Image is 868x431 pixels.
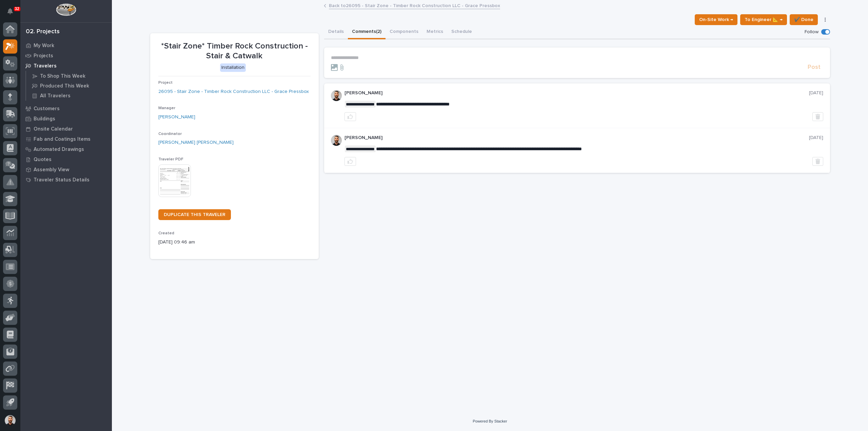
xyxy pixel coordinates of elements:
span: On-Site Work → [699,16,733,24]
p: [DATE] [809,90,823,96]
button: Delete post [812,112,823,121]
button: Components [386,25,422,39]
div: Installation [220,63,246,72]
a: All Travelers [26,91,112,100]
a: 26095 - Stair Zone - Timber Rock Construction LLC - Grace Pressbox [158,88,309,95]
a: Quotes [20,154,112,164]
p: Follow [805,29,818,35]
p: Traveler Status Details [34,177,90,183]
p: Automated Drawings [34,146,84,153]
span: To Engineer 📐 → [745,16,783,24]
div: 02. Projects [26,28,60,36]
p: Travelers [34,63,57,69]
p: Customers [34,106,60,112]
button: To Engineer 📐 → [740,14,787,25]
button: Metrics [422,25,447,39]
span: DUPLICATE THIS TRAVELER [164,212,225,217]
span: Manager [158,106,175,110]
a: [PERSON_NAME] [PERSON_NAME] [158,139,234,146]
p: [PERSON_NAME] [344,90,809,96]
button: On-Site Work → [695,14,737,25]
a: Travelers [20,61,112,71]
a: Automated Drawings [20,144,112,154]
button: users-avatar [3,413,17,428]
img: AGNmyxaji213nCK4JzPdPN3H3CMBhXDSA2tJ_sy3UIa5=s96-c [331,135,342,146]
a: To Shop This Week [26,71,112,81]
div: Notifications32 [8,8,17,19]
p: My Work [34,43,54,49]
a: [PERSON_NAME] [158,114,195,121]
p: 32 [15,6,19,11]
button: Comments (2) [348,25,386,39]
p: Buildings [34,116,55,122]
a: Onsite Calendar [20,124,112,134]
span: Created [158,231,174,235]
a: Assembly View [20,164,112,175]
img: AGNmyxaji213nCK4JzPdPN3H3CMBhXDSA2tJ_sy3UIa5=s96-c [331,90,342,101]
button: like this post [344,112,356,121]
button: ✔️ Done [790,14,818,25]
button: Post [805,63,823,71]
a: DUPLICATE THIS TRAVELER [158,209,231,220]
a: Buildings [20,114,112,124]
a: Back to26095 - Stair Zone - Timber Rock Construction LLC - Grace Pressbox [329,1,500,9]
a: Produced This Week [26,81,112,91]
p: *Stair Zone* Timber Rock Construction - Stair & Catwalk [158,41,311,61]
p: [DATE] 09:46 am [158,239,311,246]
p: [DATE] [809,135,823,141]
button: Notifications [3,4,17,18]
p: To Shop This Week [40,73,85,79]
span: Project [158,81,173,85]
a: Powered By Stacker [473,419,507,423]
button: Details [324,25,348,39]
p: Produced This Week [40,83,89,89]
a: Fab and Coatings Items [20,134,112,144]
a: Customers [20,103,112,114]
a: Projects [20,51,112,61]
span: Coordinator [158,132,182,136]
button: Delete post [812,157,823,166]
a: My Work [20,40,112,51]
button: Schedule [447,25,476,39]
p: Fab and Coatings Items [34,136,91,142]
p: All Travelers [40,93,71,99]
p: Assembly View [34,167,69,173]
span: ✔️ Done [794,16,813,24]
p: Quotes [34,157,52,163]
a: Traveler Status Details [20,175,112,185]
button: like this post [344,157,356,166]
span: Post [808,63,821,71]
p: Projects [34,53,53,59]
span: Traveler PDF [158,157,183,161]
p: [PERSON_NAME] [344,135,809,141]
p: Onsite Calendar [34,126,73,132]
img: Workspace Logo [56,3,76,16]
